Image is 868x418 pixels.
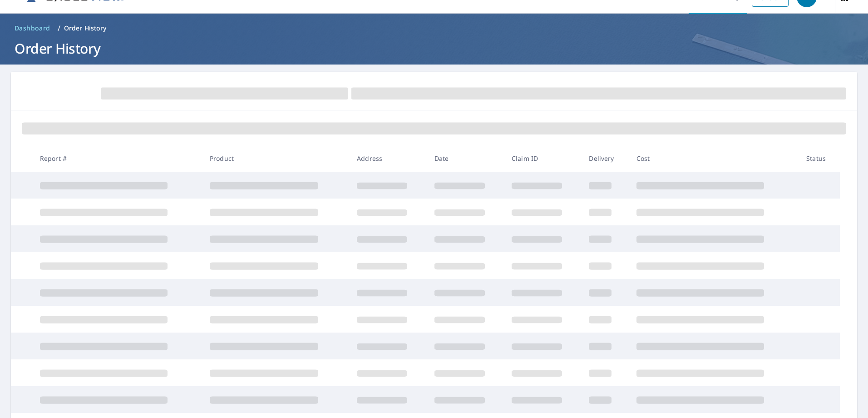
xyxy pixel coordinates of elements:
[629,145,799,172] th: Cost
[582,145,629,172] th: Delivery
[33,145,202,172] th: Report #
[350,145,427,172] th: Address
[58,23,60,34] li: /
[202,145,350,172] th: Product
[427,145,504,172] th: Date
[799,145,840,172] th: Status
[64,24,107,33] p: Order History
[11,21,857,35] nav: breadcrumb
[504,145,582,172] th: Claim ID
[11,21,54,35] a: Dashboard
[15,24,50,33] span: Dashboard
[11,39,857,58] h1: Order History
